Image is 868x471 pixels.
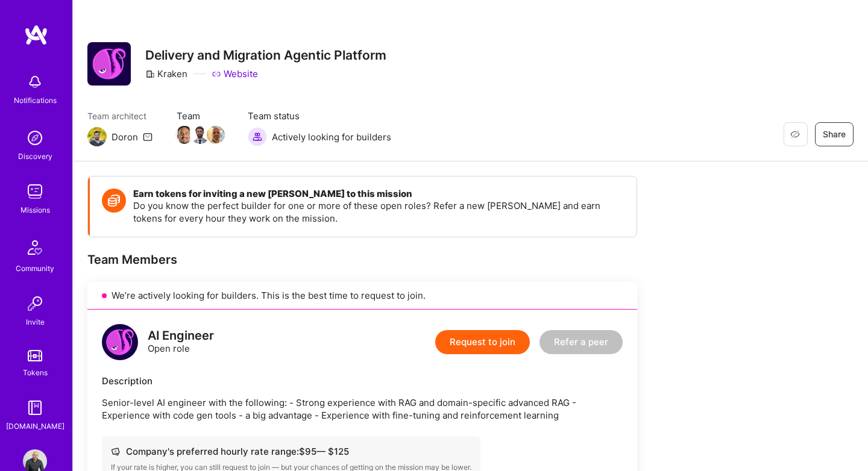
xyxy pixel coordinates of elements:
[87,42,131,86] img: Company Logo
[87,127,107,146] img: Team Architect
[133,199,624,225] p: Do you know the perfect builder for one or more of these open roles? Refer a new [PERSON_NAME] an...
[14,94,57,107] div: Notifications
[18,150,52,163] div: Discovery
[145,69,155,79] i: icon CompanyGray
[6,420,64,432] div: [DOMAIN_NAME]
[815,122,854,146] button: Share
[111,445,471,458] div: Company's preferred hourly rate range: $ 95 — $ 125
[207,126,225,144] img: Team Member Avatar
[823,128,846,140] span: Share
[148,329,214,355] div: Open role
[208,125,224,145] a: Team Member Avatar
[790,129,800,139] i: icon EyeClosed
[23,396,47,420] img: guide book
[177,110,224,122] span: Team
[248,127,267,146] img: Actively looking for builders
[24,24,48,46] img: logo
[145,48,386,63] h3: Delivery and Migration Agentic Platform
[20,204,50,216] div: Missions
[23,292,47,316] img: Invite
[20,233,49,262] img: Community
[102,375,623,387] div: Description
[177,125,192,145] a: Team Member Avatar
[435,330,530,354] button: Request to join
[191,126,209,144] img: Team Member Avatar
[23,366,48,379] div: Tokens
[23,179,47,204] img: teamwork
[28,350,42,361] img: tokens
[145,67,187,80] div: Kraken
[111,447,120,456] i: icon Cash
[87,282,637,310] div: We’re actively looking for builders. This is the best time to request to join.
[26,316,45,328] div: Invite
[112,131,138,143] div: Doron
[133,189,624,199] h4: Earn tokens for inviting a new [PERSON_NAME] to this mission
[16,262,54,275] div: Community
[102,324,138,360] img: logo
[23,70,47,94] img: bell
[102,189,126,213] img: Token icon
[175,126,193,144] img: Team Member Avatar
[192,125,208,145] a: Team Member Avatar
[87,252,637,267] div: Team Members
[23,126,47,150] img: discovery
[539,330,623,354] button: Refer a peer
[87,110,153,122] span: Team architect
[212,67,258,80] a: Website
[272,131,391,143] span: Actively looking for builders
[143,132,153,142] i: icon Mail
[102,396,623,422] p: Senior-level AI engineer with the following: - Strong experience with RAG and domain-specific adv...
[248,110,391,122] span: Team status
[148,329,214,342] div: AI Engineer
